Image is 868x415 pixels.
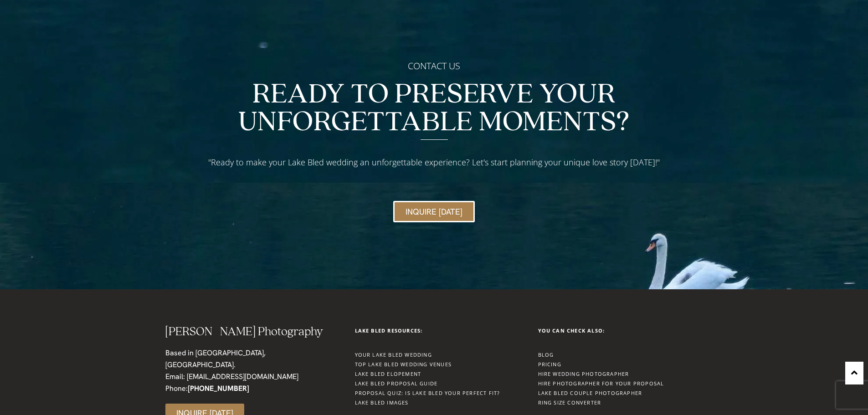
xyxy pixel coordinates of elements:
[538,327,605,334] strong: YOU CAN CHECK ALSO:
[355,327,423,334] strong: LAKE BLED RESOURCES:
[165,371,337,395] div: Email: [EMAIL_ADDRESS][DOMAIN_NAME] Phone:
[188,384,249,393] a: [PHONE_NUMBER]
[355,380,438,387] a: Lake Bled Proposal Guide
[355,361,452,368] a: Top Lake Bled Wedding Venues
[406,208,462,215] span: Inquire [DATE]
[538,380,664,387] a: Hire Photographer for your Proposal
[538,389,642,396] a: Lake Bled Couple Photographer
[355,399,409,406] a: Lake Bled Images
[165,347,337,371] div: Based in [GEOGRAPHIC_DATA], [GEOGRAPHIC_DATA].
[355,389,500,396] a: Proposal Quiz: Is Lake Bled Your Perfect Fit?
[175,60,694,72] div: Contact Us
[175,156,694,169] p: "Ready to make your Lake Bled wedding an unforgettable experience? Let's start planning your uniq...
[538,351,554,358] a: Blog
[538,399,601,406] a: Ring Size Converter
[393,201,475,222] a: Inquire [DATE]
[165,326,323,338] a: [PERSON_NAME] Photography
[538,370,629,377] a: Hire Wedding Photographer
[538,361,561,368] a: Pricing
[355,351,432,358] a: Your Lake Bled Wedding
[175,81,694,137] h2: Ready to Preserve Your Unforgettable Moments?
[355,370,421,377] a: Lake Bled Elopement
